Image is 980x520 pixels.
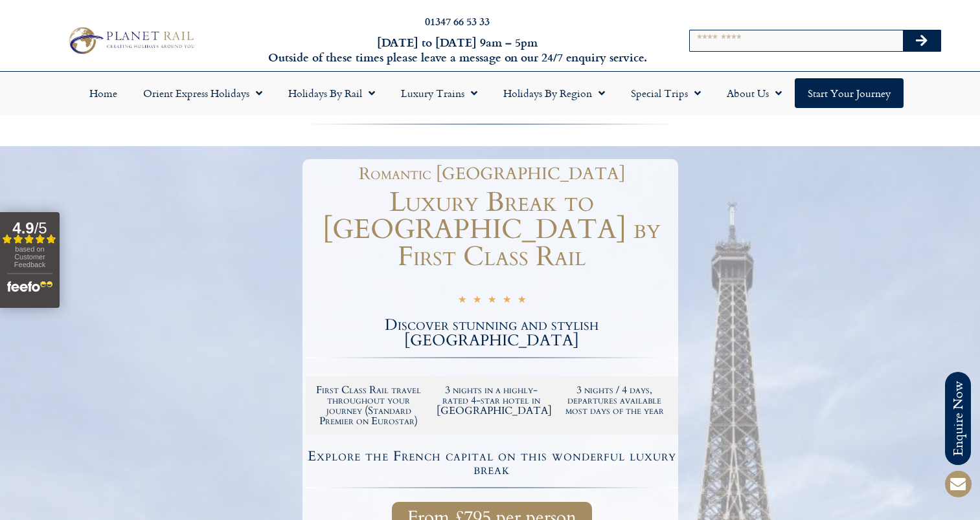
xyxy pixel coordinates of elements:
[425,14,490,28] a: 01347 66 53 33
[308,450,676,477] h4: Explore the French capital on this wonderful luxury break
[264,35,650,65] h6: [DATE] to [DATE] 9am – 5pm Outside of these times please leave a message on our 24/7 enquiry serv...
[458,292,526,309] div: 5/5
[795,78,904,108] a: Start your Journey
[437,385,547,416] h2: 3 nights in a highly-rated 4-star hotel in [GEOGRAPHIC_DATA]
[560,385,670,416] h2: 3 nights / 4 days, departures available most days of the year
[488,294,496,309] i: ★
[130,78,275,108] a: Orient Express Holidays
[275,78,388,108] a: Holidays by Rail
[312,166,672,182] h1: Romantic [GEOGRAPHIC_DATA]
[388,78,490,108] a: Luxury Trains
[503,294,511,309] i: ★
[714,78,795,108] a: About Us
[306,189,678,270] h1: Luxury Break to [GEOGRAPHIC_DATA] by First Class Rail
[903,30,940,51] button: Search
[518,294,526,309] i: ★
[63,24,198,57] img: Planet Rail Train Holidays Logo
[458,294,466,309] i: ★
[306,318,678,349] h2: Discover stunning and stylish [GEOGRAPHIC_DATA]
[473,294,481,309] i: ★
[6,78,974,108] nav: Menu
[490,78,618,108] a: Holidays by Region
[76,78,130,108] a: Home
[618,78,714,108] a: Special Trips
[314,385,424,426] h2: First Class Rail travel throughout your journey (Standard Premier on Eurostar)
